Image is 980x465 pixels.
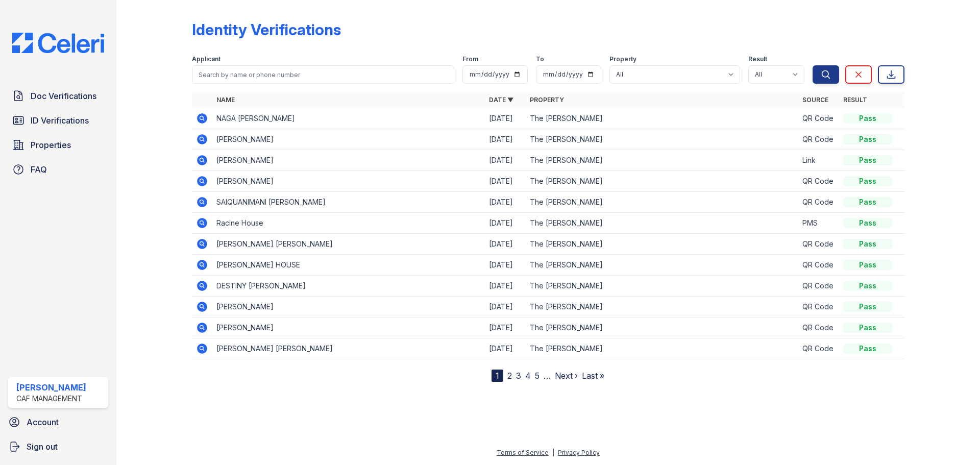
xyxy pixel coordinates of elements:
[798,213,839,234] td: PMS
[843,96,867,104] a: Result
[843,197,892,207] div: Pass
[798,297,839,317] td: QR Code
[516,371,521,381] a: 3
[497,449,549,456] a: Terms of Service
[212,276,485,297] td: DESTINY [PERSON_NAME]
[489,96,513,104] a: Date ▼
[843,218,892,228] div: Pass
[843,176,892,186] div: Pass
[31,163,47,176] span: FAQ
[798,129,839,150] td: QR Code
[212,108,485,129] td: NAGA [PERSON_NAME]
[843,281,892,291] div: Pass
[530,96,564,104] a: Property
[526,234,798,255] td: The [PERSON_NAME]
[526,129,798,150] td: The [PERSON_NAME]
[798,317,839,338] td: QR Code
[485,171,526,192] td: [DATE]
[544,370,551,382] span: …
[4,33,112,53] img: CE_Logo_Blue-a8612792a0a2168367f1c8372b55b34899dd931a85d93a1a3d3e32e68fde9ad4.png
[485,150,526,171] td: [DATE]
[212,297,485,317] td: [PERSON_NAME]
[485,192,526,213] td: [DATE]
[798,150,839,171] td: Link
[526,297,798,317] td: The [PERSON_NAME]
[485,317,526,338] td: [DATE]
[212,171,485,192] td: [PERSON_NAME]
[16,394,86,404] div: CAF Management
[802,96,828,104] a: Source
[843,113,892,124] div: Pass
[216,96,235,104] a: Name
[212,338,485,359] td: [PERSON_NAME] [PERSON_NAME]
[558,449,600,456] a: Privacy Policy
[748,55,767,63] label: Result
[485,338,526,359] td: [DATE]
[609,55,636,63] label: Property
[16,381,86,394] div: [PERSON_NAME]
[212,150,485,171] td: [PERSON_NAME]
[798,171,839,192] td: QR Code
[526,255,798,276] td: The [PERSON_NAME]
[212,213,485,234] td: Racine House
[843,260,892,270] div: Pass
[526,108,798,129] td: The [PERSON_NAME]
[4,412,112,432] a: Account
[462,55,478,63] label: From
[212,255,485,276] td: [PERSON_NAME] HOUSE
[212,317,485,338] td: [PERSON_NAME]
[492,370,503,382] div: 1
[798,192,839,213] td: QR Code
[485,234,526,255] td: [DATE]
[798,108,839,129] td: QR Code
[507,371,512,381] a: 2
[536,55,544,63] label: To
[526,213,798,234] td: The [PERSON_NAME]
[525,371,531,381] a: 4
[192,20,341,39] div: Identity Verifications
[555,371,578,381] a: Next ›
[526,276,798,297] td: The [PERSON_NAME]
[212,192,485,213] td: SAIQUANIMANI [PERSON_NAME]
[8,86,108,106] a: Doc Verifications
[552,449,554,456] div: |
[8,159,108,180] a: FAQ
[4,436,112,457] a: Sign out
[798,255,839,276] td: QR Code
[535,371,540,381] a: 5
[582,371,604,381] a: Last »
[526,150,798,171] td: The [PERSON_NAME]
[526,317,798,338] td: The [PERSON_NAME]
[843,323,892,333] div: Pass
[798,276,839,297] td: QR Code
[27,416,59,428] span: Account
[526,171,798,192] td: The [PERSON_NAME]
[843,155,892,165] div: Pass
[485,213,526,234] td: [DATE]
[485,276,526,297] td: [DATE]
[526,338,798,359] td: The [PERSON_NAME]
[8,135,108,155] a: Properties
[798,338,839,359] td: QR Code
[192,55,220,63] label: Applicant
[485,129,526,150] td: [DATE]
[192,65,454,84] input: Search by name or phone number
[31,139,71,151] span: Properties
[485,108,526,129] td: [DATE]
[8,110,108,131] a: ID Verifications
[843,344,892,354] div: Pass
[485,255,526,276] td: [DATE]
[31,114,89,127] span: ID Verifications
[212,234,485,255] td: [PERSON_NAME] [PERSON_NAME]
[526,192,798,213] td: The [PERSON_NAME]
[843,134,892,144] div: Pass
[212,129,485,150] td: [PERSON_NAME]
[31,90,96,102] span: Doc Verifications
[798,234,839,255] td: QR Code
[485,297,526,317] td: [DATE]
[27,440,58,453] span: Sign out
[843,302,892,312] div: Pass
[843,239,892,249] div: Pass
